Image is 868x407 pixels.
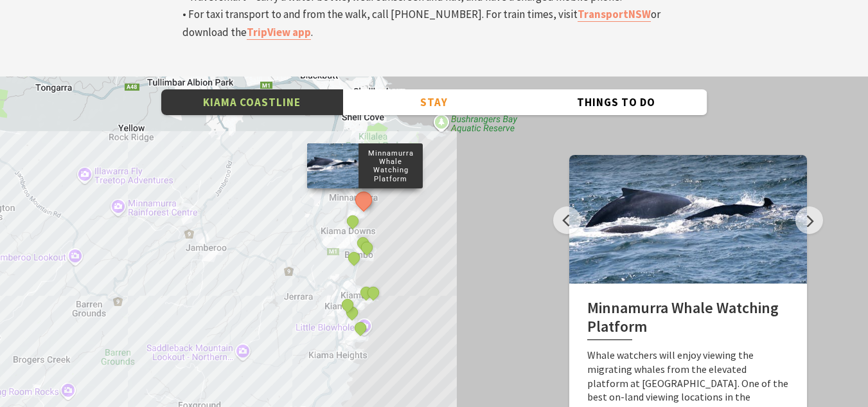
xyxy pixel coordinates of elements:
button: See detail about Kiama Blowhole [364,284,381,301]
a: TripView app [247,25,311,40]
button: Things To Do [525,89,707,116]
button: Kiama Coastline [161,89,343,116]
h2: Minnamurra Whale Watching Platform [587,299,789,341]
button: See detail about Jones Beach, Kiama Downs [344,212,361,229]
button: Stay [343,89,525,116]
button: See detail about Surf Beach, Kiama [339,296,356,313]
button: See detail about Bombo Beach, Bombo [346,249,362,266]
button: See detail about Minnamurra Whale Watching Platform [351,188,375,212]
button: Next [795,206,823,234]
button: See detail about Little Blowhole, Kiama [352,320,369,336]
p: Minnamurra Whale Watching Platform [359,147,423,185]
button: See detail about Bombo Headland [358,239,375,256]
a: TransportNSW [578,7,651,22]
button: Previous [553,206,581,234]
